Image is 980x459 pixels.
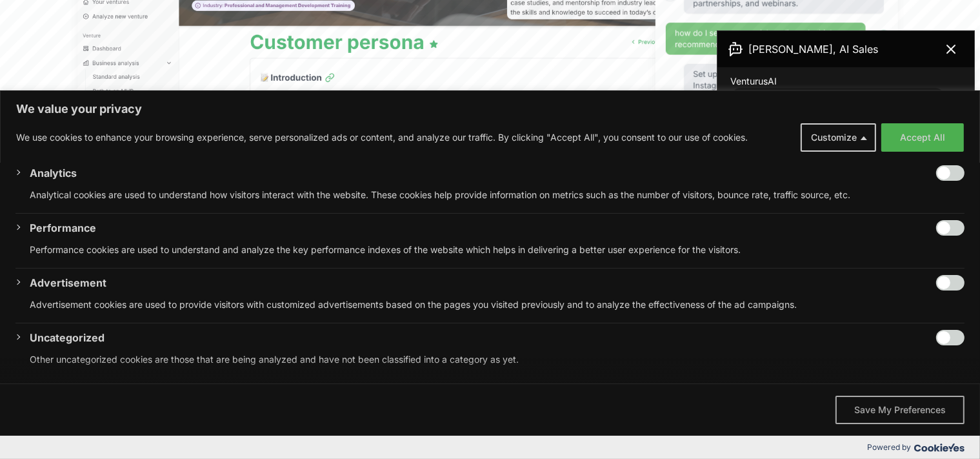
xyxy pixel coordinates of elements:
button: Save My Preferences [835,396,965,424]
input: Enable Uncategorized [936,330,965,345]
button: Performance [30,220,96,236]
img: Cookieyes logo [914,444,965,452]
p: Other uncategorized cookies are those that are being analyzed and have not been classified into a... [30,352,965,367]
button: Analytics [30,165,77,181]
button: Uncategorized [30,330,105,345]
button: Customize [801,123,876,152]
p: Advertisement cookies are used to provide visitors with customized advertisements based on the pa... [30,297,965,312]
button: Accept All [881,123,964,152]
p: We value your privacy [16,101,964,117]
span: [PERSON_NAME], AI Sales [748,41,878,57]
input: Enable Performance [936,220,965,236]
span: VenturusAI [730,75,777,88]
input: Enable Analytics [936,165,965,181]
button: Advertisement [30,275,106,291]
p: We use cookies to enhance your browsing experience, serve personalized ads or content, and analyz... [16,130,748,145]
p: Analytical cookies are used to understand how visitors interact with the website. These cookies h... [30,187,965,203]
input: Enable Advertisement [936,275,965,291]
p: Performance cookies are used to understand and analyze the key performance indexes of the website... [30,242,965,258]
